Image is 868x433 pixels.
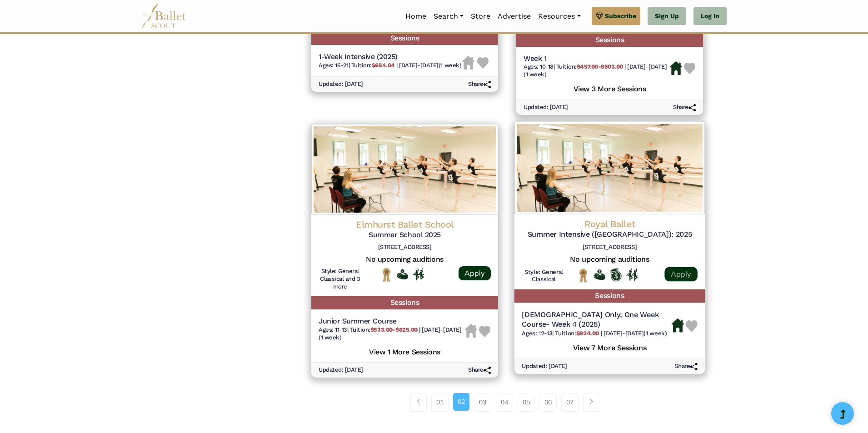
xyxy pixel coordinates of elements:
img: Offers Financial Aid [397,269,408,279]
span: Tuition: [351,62,396,69]
a: 02 [453,393,469,410]
a: Sign Up [648,7,686,25]
h5: View 3 More Sessions [524,82,696,94]
h5: View 1 More Sessions [319,345,491,357]
b: $924.00 [576,329,599,336]
h5: 1-Week Intensive (2025) [319,52,461,62]
h6: | | [522,329,671,337]
b: $457.00-$503.00 [577,63,623,70]
img: Logo [514,121,705,214]
a: 06 [539,393,557,411]
img: Housing Unavailable [465,324,477,338]
h6: Updated: [DATE] [319,366,363,374]
span: Ages: 10-18 [524,63,554,70]
img: Logo [311,124,498,215]
img: Housing Available [670,61,682,75]
a: Search [430,7,467,26]
span: [DATE]-[DATE] (1 week) [319,326,461,341]
img: Heart [686,320,698,332]
h5: Sessions [311,296,498,309]
h5: [DEMOGRAPHIC_DATA] Only; One Week Course- Week 4 (2025) [522,310,671,329]
a: 04 [496,393,513,411]
img: Housing Available [672,319,684,333]
span: Subscribe [605,11,636,21]
span: [DATE]-[DATE] (1 week) [604,329,667,336]
nav: Page navigation example [410,393,604,411]
a: Subscribe [592,7,640,25]
h6: Style: General Classical [522,268,566,284]
a: Log In [693,7,727,25]
h6: [STREET_ADDRESS] [319,244,491,251]
h6: | | [319,326,465,342]
h6: | | [524,63,670,79]
h5: Week 1 [524,54,670,64]
h5: Summer Intensive ([GEOGRAPHIC_DATA]): 2025 [522,230,698,239]
a: Apply [664,267,697,281]
img: gem.svg [596,11,603,21]
a: Home [402,7,430,26]
h6: Updated: [DATE] [319,80,363,88]
span: Tuition: [556,63,625,70]
img: In Person [626,269,638,281]
span: Ages: 16-21 [319,62,349,69]
h6: [STREET_ADDRESS] [522,243,698,251]
a: 07 [561,393,579,411]
a: Advertise [494,7,534,26]
h5: No upcoming auditions [522,255,698,264]
span: [DATE]-[DATE] (1 week) [524,63,667,78]
h5: Sessions [516,34,703,47]
h5: Sessions [514,289,705,303]
h5: Summer School 2025 [319,230,491,240]
img: Heart [477,57,489,69]
h4: Elmhurst Ballet School [319,219,491,230]
img: Offers Scholarship [610,268,622,281]
b: $654.04 [372,62,395,69]
a: 01 [431,393,449,411]
img: Heart [479,326,490,337]
h6: Share [674,363,698,370]
img: National [577,268,589,283]
a: 03 [474,393,491,411]
a: 05 [518,393,535,411]
img: In Person [413,268,424,280]
a: Apply [459,266,491,280]
a: Store [467,7,494,26]
h5: No upcoming auditions [319,255,491,264]
span: Tuition: [350,326,419,333]
h6: Updated: [DATE] [524,104,568,111]
span: Tuition: [555,329,600,336]
img: Heart [684,63,695,74]
h6: Share [673,104,696,111]
span: [DATE]-[DATE] (1 week) [399,62,461,69]
img: Housing Unavailable [462,56,474,70]
a: Resources [534,7,584,26]
span: Ages: 11-13 [319,326,347,333]
h4: Royal Ballet [522,218,698,230]
img: National [381,268,392,282]
span: Ages: 12-13 [522,329,552,336]
h5: View 7 More Sessions [522,341,698,353]
h6: Share [468,366,491,374]
h5: Junior Summer Course [319,317,465,326]
h6: Updated: [DATE] [522,363,567,370]
b: $533.00-$625.00 [370,326,418,333]
h6: | | [319,62,461,70]
h6: Share [468,80,491,88]
img: Offers Financial Aid [594,269,605,280]
h5: Sessions [311,32,498,45]
h6: Style: General Classical and 3 more [319,268,362,291]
